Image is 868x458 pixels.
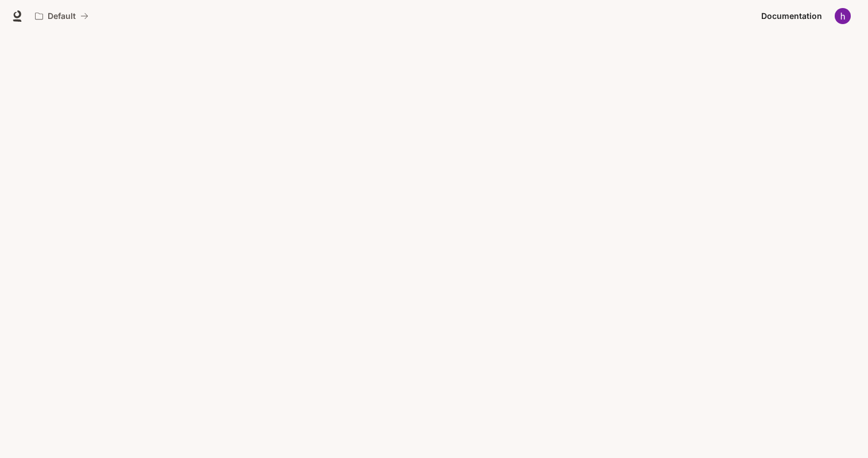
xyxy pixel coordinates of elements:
span: Documentation [761,9,822,24]
button: User avatar [831,5,854,28]
a: Documentation [757,5,827,28]
button: All workspaces [30,5,94,28]
img: User avatar [835,8,851,24]
p: Default [48,11,76,21]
